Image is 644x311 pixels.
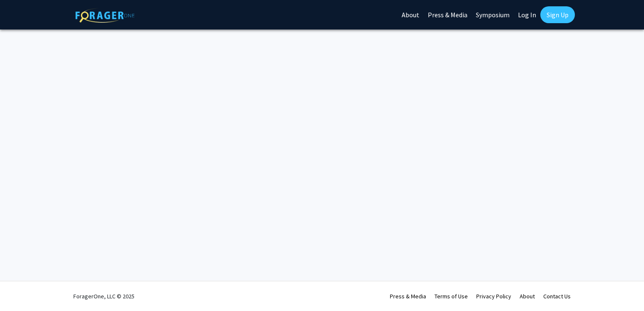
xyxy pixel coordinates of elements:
[75,8,134,23] img: ForagerOne Logo
[520,292,535,300] a: About
[435,292,468,300] a: Terms of Use
[73,282,134,311] div: ForagerOne, LLC © 2025
[476,292,511,300] a: Privacy Policy
[540,6,575,23] a: Sign Up
[543,292,571,300] a: Contact Us
[390,292,426,300] a: Press & Media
